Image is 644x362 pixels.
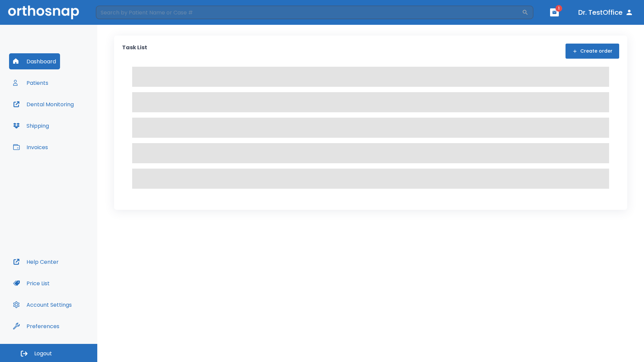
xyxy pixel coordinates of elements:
button: Dental Monitoring [9,96,78,112]
button: Preferences [9,318,63,334]
button: Price List [9,275,54,291]
button: Dr. TestOffice [576,6,636,18]
p: Task List [122,44,147,59]
button: Patients [9,75,52,91]
button: Shipping [9,118,53,134]
button: Invoices [9,139,52,155]
span: Logout [34,350,52,357]
img: Orthosnap [8,5,79,19]
input: Search by Patient Name or Case # [96,6,522,19]
button: Create order [566,44,619,59]
button: Dashboard [9,53,60,69]
button: Help Center [9,254,63,270]
span: 1 [555,5,562,12]
button: Account Settings [9,297,76,313]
